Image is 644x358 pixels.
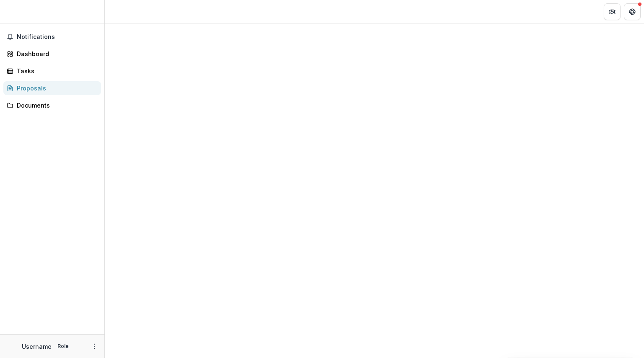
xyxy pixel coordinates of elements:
button: Notifications [3,30,101,44]
span: Notifications [17,33,98,41]
p: Role [55,343,71,350]
div: Documents [17,101,94,110]
div: Tasks [17,67,94,75]
p: Username [22,342,52,351]
a: Documents [3,98,101,112]
div: Proposals [17,84,94,93]
a: Dashboard [3,47,101,61]
a: Proposals [3,81,101,95]
button: More [89,341,99,351]
button: Get Help [624,3,641,20]
div: Dashboard [17,49,94,58]
button: Partners [604,3,621,20]
a: Tasks [3,64,101,78]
